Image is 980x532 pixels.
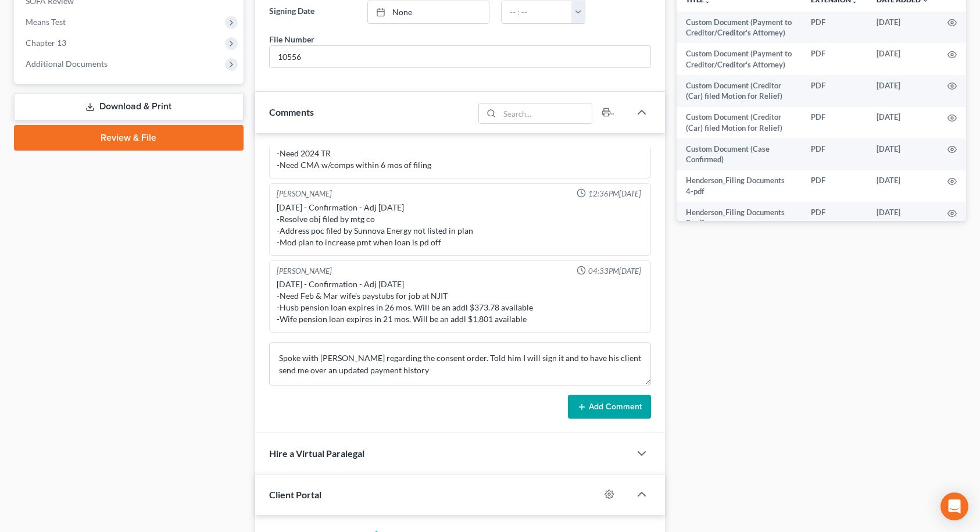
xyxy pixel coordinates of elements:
input: -- [270,46,650,68]
td: PDF [802,12,867,44]
a: None [368,1,489,23]
div: Open Intercom Messenger [940,492,968,520]
td: PDF [802,170,867,202]
td: PDF [802,43,867,75]
input: -- : -- [502,1,572,23]
div: File Number [269,33,314,45]
td: [DATE] [867,75,938,107]
td: PDF [802,75,867,107]
td: [DATE] [867,12,938,44]
button: Add Comment [568,395,651,419]
td: Custom Document (Payment to Creditor/Creditor's Attorney) [677,43,802,75]
label: Signing Date [263,1,362,24]
a: Download & Print [14,93,244,120]
span: Chapter 13 [26,38,66,48]
div: [DATE] - Confirmation - Adj [DATE] -Resolve obj filed by mtg co -Address poc filed by Sunnova Ene... [277,202,643,248]
div: [PERSON_NAME] [277,188,332,199]
td: [DATE] [867,170,938,202]
td: Henderson_Filing Documents 4-pdf [677,170,802,202]
td: [DATE] [867,107,938,139]
div: [DATE] - Confirmation - Adj [DATE] -Need Feb & Mar wife's paystubs for job at NJIT -Husb pension ... [277,279,643,325]
td: PDF [802,107,867,139]
td: Custom Document (Case Confirmed) [677,138,802,170]
span: Means Test [26,17,66,27]
span: 12:36PM[DATE] [588,188,641,199]
input: Search... [499,103,592,123]
td: Custom Document (Creditor (Car) filed Motion for Relief) [677,107,802,139]
span: Client Portal [269,489,321,500]
div: [PERSON_NAME] [277,266,332,277]
a: Review & File [14,125,244,151]
span: Additional Documents [26,59,108,69]
span: Comments [269,106,314,117]
td: [DATE] [867,43,938,75]
td: [DATE] [867,202,938,234]
td: [DATE] [867,138,938,170]
td: PDF [802,138,867,170]
span: Hire a Virtual Paralegal [269,448,364,459]
td: Henderson_Filing Documents 3-pdf [677,202,802,234]
td: PDF [802,202,867,234]
td: Custom Document (Creditor (Car) filed Motion for Relief) [677,75,802,107]
span: 04:33PM[DATE] [588,266,641,277]
td: Custom Document (Payment to Creditor/Creditor's Attorney) [677,12,802,44]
